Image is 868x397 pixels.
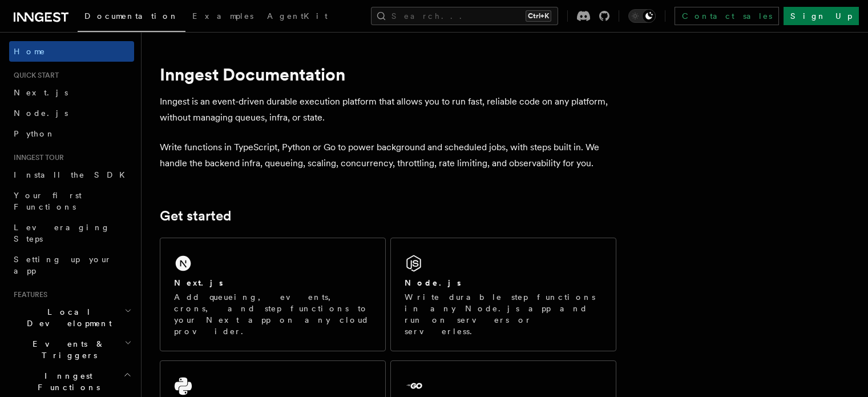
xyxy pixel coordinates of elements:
[9,249,134,281] a: Setting up your app
[9,306,124,329] span: Local Development
[260,3,334,31] a: AgentKit
[174,277,223,288] h2: Next.js
[14,170,132,179] span: Install the SDK
[526,10,551,22] kbd: Ctrl+K
[628,9,656,23] button: Toggle dark mode
[9,370,123,393] span: Inngest Functions
[9,41,134,62] a: Home
[160,94,616,126] p: Inngest is an event-driven durable execution platform that allows you to run fast, reliable code ...
[675,7,779,25] a: Contact sales
[84,11,179,21] span: Documentation
[160,139,616,171] p: Write functions in TypeScript, Python or Go to power background and scheduled jobs, with steps bu...
[14,129,55,138] span: Python
[78,3,185,32] a: Documentation
[9,103,134,123] a: Node.js
[9,82,134,103] a: Next.js
[9,217,134,249] a: Leveraging Steps
[160,208,231,224] a: Get started
[267,11,328,21] span: AgentKit
[9,290,47,299] span: Features
[9,123,134,144] a: Python
[160,64,616,85] h1: Inngest Documentation
[185,3,260,31] a: Examples
[14,191,82,211] span: Your first Functions
[9,334,134,366] button: Events & Triggers
[192,11,253,21] span: Examples
[9,338,124,361] span: Events & Triggers
[14,109,68,118] span: Node.js
[9,185,134,217] a: Your first Functions
[9,71,59,80] span: Quick start
[9,165,134,185] a: Install the SDK
[371,7,558,25] button: Search...Ctrl+K
[174,291,372,337] p: Add queueing, events, crons, and step functions to your Next app on any cloud provider.
[405,277,461,288] h2: Node.js
[14,223,110,243] span: Leveraging Steps
[160,238,386,351] a: Next.jsAdd queueing, events, crons, and step functions to your Next app on any cloud provider.
[14,46,46,57] span: Home
[390,238,616,351] a: Node.jsWrite durable step functions in any Node.js app and run on servers or serverless.
[405,291,602,337] p: Write durable step functions in any Node.js app and run on servers or serverless.
[9,302,134,334] button: Local Development
[14,255,112,275] span: Setting up your app
[9,153,64,162] span: Inngest tour
[14,88,68,97] span: Next.js
[784,7,859,25] a: Sign Up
